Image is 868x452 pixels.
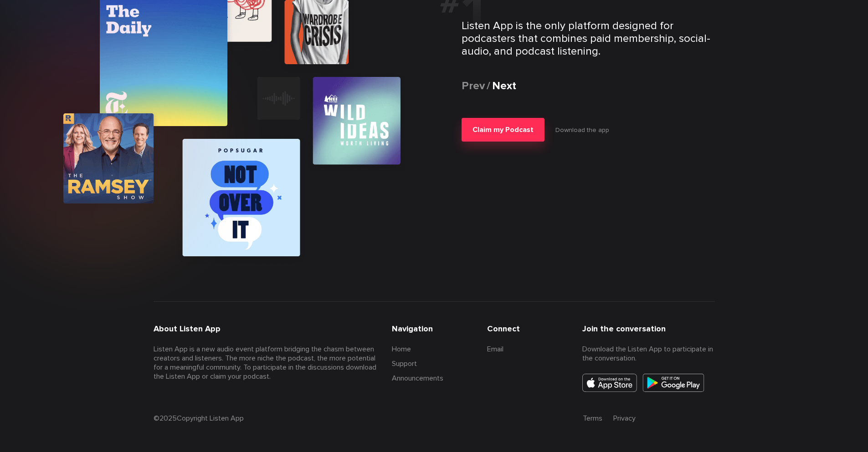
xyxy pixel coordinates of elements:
[487,345,503,354] a: Email
[154,345,381,381] p: Listen App is a new audio event platform bridging the chasm between creators and listeners. The m...
[154,324,381,334] h3: About Listen App
[492,80,516,92] div: Next slide
[392,345,411,354] a: Home
[473,125,534,134] span: Claim my Podcast
[487,324,571,334] h3: Connect
[582,374,637,392] img: App Store
[392,374,443,383] a: Announcements
[462,80,737,92] div: /
[613,414,636,423] a: Privacy
[555,126,609,134] a: Download the app
[582,324,714,334] h3: Join the conversation
[462,20,715,58] p: Listen App is the only platform designed for podcasters that combines paid membership, social-aud...
[582,345,714,363] p: Download the Listen App to participate in the conversation.
[642,374,704,392] img: Play Store
[392,359,417,368] a: Support
[154,414,572,423] section: © 2025 Copyright Listen App
[392,324,476,334] h3: Navigation
[583,414,602,423] a: Terms
[462,80,485,92] div: Previous slide
[462,118,544,142] button: Claim my Podcast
